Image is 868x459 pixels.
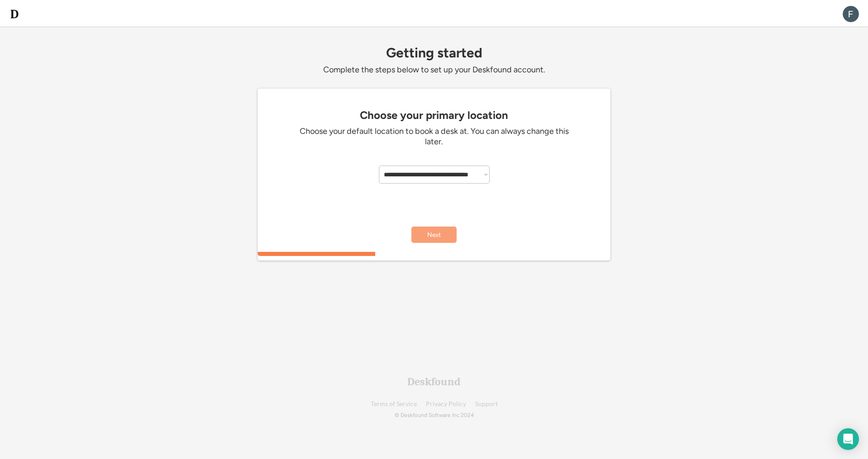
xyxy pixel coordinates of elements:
a: Privacy Policy [426,401,466,407]
div: Choose your primary location [262,109,606,122]
div: 33.3333333333333% [259,252,612,256]
a: Terms of Service [371,401,417,407]
a: Support [475,401,498,407]
div: Open Intercom Messenger [837,428,859,450]
img: ACg8ocK2Xj13SBUVX-u-zHDZSj7_UPLDlW4lUvuLxS9Too8Jxc6H9g=s96-c [843,6,859,22]
div: Deskfound [407,376,461,387]
div: Getting started [258,45,610,60]
img: d-whitebg.png [9,9,20,19]
div: Choose your default location to book a desk at. You can always change this later. [298,126,570,147]
div: Complete the steps below to set up your Deskfound account. [258,65,610,75]
button: Next [411,227,457,243]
